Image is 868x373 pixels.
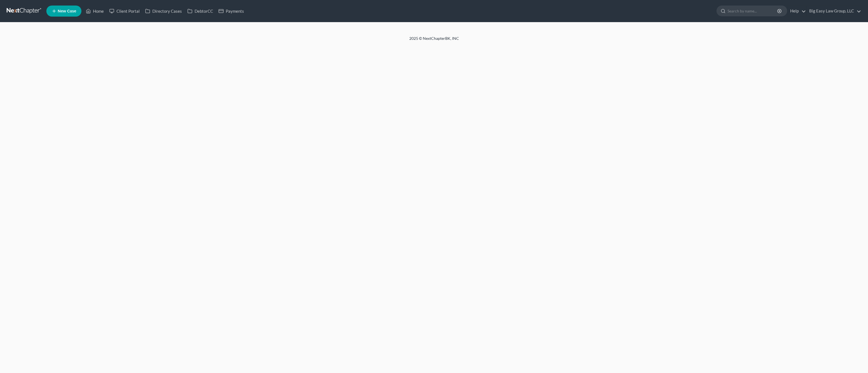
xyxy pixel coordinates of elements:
[107,6,142,16] a: Client Portal
[142,6,185,16] a: Directory Cases
[83,6,107,16] a: Home
[806,6,861,16] a: Big Easy Law Group, LLC
[58,9,76,13] span: New Case
[787,6,806,16] a: Help
[728,6,778,16] input: Search by name...
[277,36,591,46] div: 2025 © NextChapterBK, INC
[216,6,247,16] a: Payments
[185,6,216,16] a: DebtorCC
